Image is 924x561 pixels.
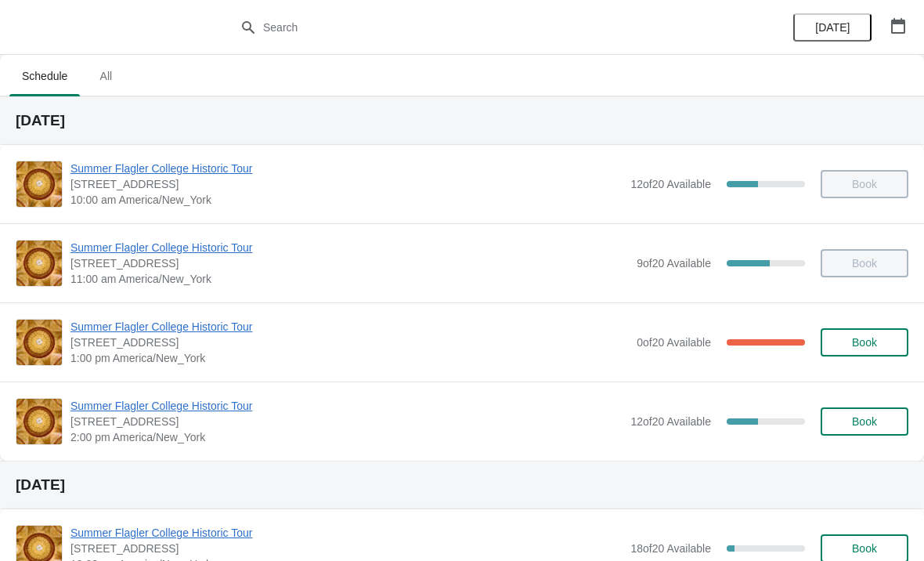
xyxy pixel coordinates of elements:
[70,350,629,366] span: 1:00 pm America/New_York
[70,319,629,335] span: Summer Flagler College Historic Tour
[852,415,877,428] span: Book
[86,62,125,90] span: All
[852,336,877,349] span: Book
[16,399,62,444] img: Summer Flagler College Historic Tour | 74 King Street, St. Augustine, FL, USA | 2:00 pm America/N...
[16,113,908,128] h2: [DATE]
[16,320,62,365] img: Summer Flagler College Historic Tour | 74 King Street, St. Augustine, FL, USA | 1:00 pm America/N...
[16,161,62,207] img: Summer Flagler College Historic Tour | 74 King Street, St. Augustine, FL, USA | 10:00 am America/...
[70,429,623,445] span: 2:00 pm America/New_York
[70,414,623,429] span: [STREET_ADDRESS]
[9,62,80,90] span: Schedule
[70,525,623,541] span: Summer Flagler College Historic Tour
[637,257,711,270] span: 9 of 20 Available
[815,21,850,34] span: [DATE]
[70,271,629,287] span: 11:00 am America/New_York
[262,13,693,42] input: Search
[16,241,62,286] img: Summer Flagler College Historic Tour | 74 King Street, St. Augustine, FL, USA | 11:00 am America/...
[630,542,711,555] span: 18 of 20 Available
[793,13,872,42] button: [DATE]
[70,176,623,192] span: [STREET_ADDRESS]
[821,407,908,436] button: Book
[630,415,711,428] span: 12 of 20 Available
[637,336,711,349] span: 0 of 20 Available
[70,161,623,176] span: Summer Flagler College Historic Tour
[16,477,908,493] h2: [DATE]
[821,328,908,357] button: Book
[852,542,877,555] span: Book
[70,335,629,350] span: [STREET_ADDRESS]
[70,240,629,255] span: Summer Flagler College Historic Tour
[630,178,711,190] span: 12 of 20 Available
[70,398,623,414] span: Summer Flagler College Historic Tour
[70,192,623,208] span: 10:00 am America/New_York
[70,541,623,556] span: [STREET_ADDRESS]
[70,255,629,271] span: [STREET_ADDRESS]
